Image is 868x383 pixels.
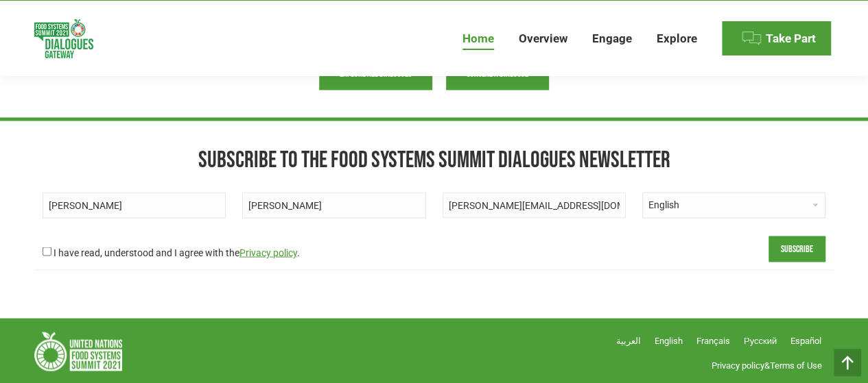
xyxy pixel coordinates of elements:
input: I have read, understood and I agree with thePrivacy policy. [43,247,51,256]
span: Русский [744,335,777,345]
a: Español [784,332,828,348]
span: العربية [616,335,641,345]
a: Privacy policy [239,247,297,258]
img: Menu icon [741,28,762,49]
span: Español [790,335,821,345]
span: Home [462,32,494,46]
input: First name [43,192,226,218]
div: & [604,354,834,376]
a: English [648,332,690,348]
h2: Subscribe to the Food Systems Summit Dialogues Newsletter [34,145,834,175]
a: Terms of Use [770,360,822,370]
a: Русский [737,332,784,348]
input: Subscribe [769,236,825,262]
img: Food Systems Summit Dialogues [34,332,122,371]
input: E-mail [443,192,626,218]
span: Take Part [766,32,816,46]
img: Food Systems Summit Dialogues [34,19,93,58]
span: Français [696,335,730,345]
a: Français [690,332,737,348]
span: Overview [519,32,567,46]
span: I have read, understood and I agree with the . [54,247,300,258]
span: Engage [592,32,632,46]
span: Explore [657,32,697,46]
a: Privacy policy [712,360,764,370]
input: Last name [242,192,425,218]
span: English [655,335,683,345]
a: العربية [609,332,648,348]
